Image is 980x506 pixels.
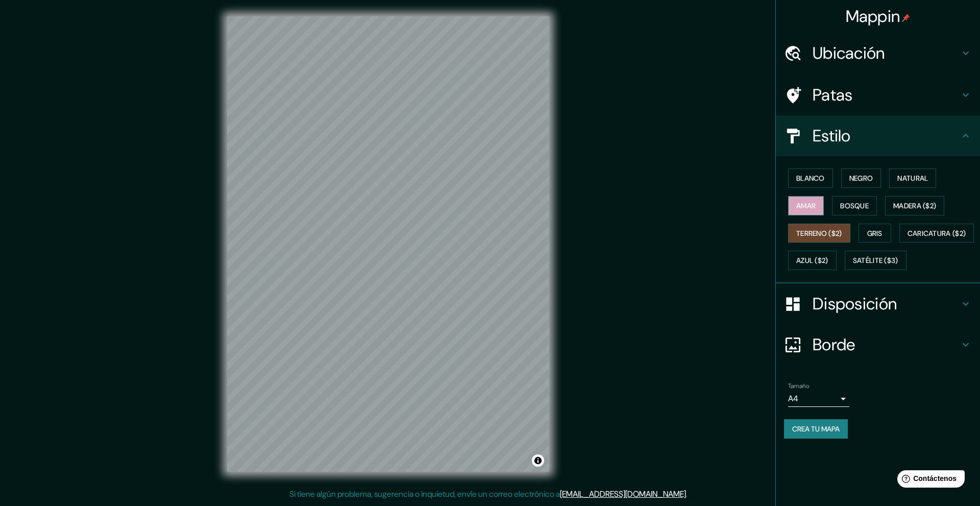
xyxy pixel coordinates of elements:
[788,382,809,390] font: Tamaño
[788,251,837,270] button: Azul ($2)
[796,174,825,183] font: Blanco
[776,283,980,324] div: Disposición
[776,324,980,365] div: Borde
[867,229,883,238] font: Gris
[908,229,966,238] font: Caricatura ($2)
[813,293,897,315] font: Disposición
[897,174,928,183] font: Natural
[885,196,944,215] button: Madera ($2)
[688,488,689,499] font: .
[788,393,798,404] font: A4
[227,16,549,472] canvas: Mapa
[532,454,544,467] button: Activar o desactivar atribución
[813,42,885,64] font: Ubicación
[796,229,842,238] font: Terreno ($2)
[813,84,853,106] font: Patas
[846,6,900,27] font: Mappin
[813,125,851,147] font: Estilo
[788,168,833,188] button: Blanco
[686,489,688,499] font: .
[796,256,828,266] font: Azul ($2)
[902,14,910,22] img: pin-icon.png
[784,419,848,439] button: Crea tu mapa
[853,256,898,266] font: Satélite ($3)
[889,168,936,188] button: Natural
[899,224,974,243] button: Caricatura ($2)
[840,201,869,210] font: Bosque
[776,75,980,115] div: Patas
[859,224,891,243] button: Gris
[813,334,855,355] font: Borde
[788,224,850,243] button: Terreno ($2)
[689,488,691,499] font: .
[289,489,560,499] font: Si tiene algún problema, sugerencia o inquietud, envíe un correo electrónico a
[796,201,816,210] font: Amar
[788,196,824,215] button: Amar
[845,251,906,270] button: Satélite ($3)
[560,489,686,499] a: [EMAIL_ADDRESS][DOMAIN_NAME]
[849,174,873,183] font: Negro
[841,168,881,188] button: Negro
[776,33,980,74] div: Ubicación
[832,196,877,215] button: Bosque
[776,115,980,156] div: Estilo
[893,201,936,210] font: Madera ($2)
[788,391,849,407] div: A4
[889,466,969,495] iframe: Lanzador de widgets de ayuda
[792,424,840,433] font: Crea tu mapa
